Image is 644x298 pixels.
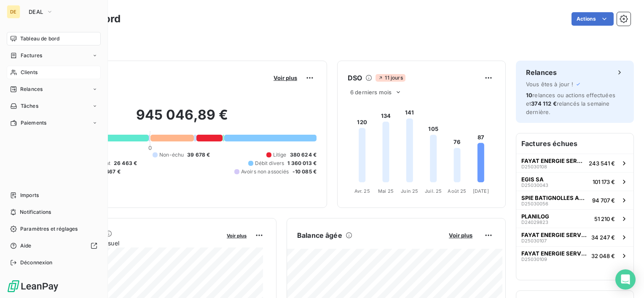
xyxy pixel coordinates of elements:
span: SPIE BATIGNOLLES AMITEC [521,194,589,201]
span: 32 048 € [591,253,615,259]
span: Débit divers [255,160,284,167]
button: FAYAT ENERGIE SERVICESD2503010932 048 € [516,246,633,265]
tspan: Mai 25 [378,188,394,194]
span: D25030108 [521,164,547,169]
tspan: Juin 25 [401,188,418,194]
tspan: Juil. 25 [425,188,442,194]
button: Voir plus [271,74,300,82]
span: 34 247 € [591,234,615,241]
span: Vous êtes à jour ! [526,81,573,88]
span: D25030043 [521,183,548,188]
span: Tâches [21,102,38,110]
span: 380 624 € [290,151,317,159]
h6: Balance âgée [297,230,342,240]
span: 0 [148,144,152,151]
span: 11 jours [376,74,405,82]
span: 6 derniers mois [350,89,392,96]
span: EGIS SA [521,176,544,183]
tspan: Avr. 25 [354,188,370,194]
h2: 945 046,89 € [48,106,317,132]
button: Actions [572,12,614,26]
span: 101 173 € [593,178,615,185]
a: Aide [7,239,101,253]
tspan: [DATE] [473,188,489,194]
span: D24029823 [521,220,548,225]
button: Voir plus [446,231,475,239]
span: D25030107 [521,238,547,243]
span: Tableau de bord [20,35,59,43]
span: Imports [20,192,39,199]
div: Open Intercom Messenger [615,269,636,290]
span: Clients [21,69,38,76]
span: 94 707 € [592,197,615,204]
button: FAYAT ENERGIE SERVICESD2503010734 247 € [516,228,633,246]
button: FAYAT ENERGIE SERVICESD25030108243 541 € [516,154,633,172]
span: DEAL [29,8,43,15]
span: 374 112 € [531,100,556,107]
span: FAYAT ENERGIE SERVICES [521,157,585,164]
span: Factures [21,52,42,59]
span: 51 210 € [594,216,615,222]
span: Avoirs non associés [241,168,289,176]
span: PLANILOG [521,213,549,220]
span: Relances [20,85,43,93]
button: PLANILOGD2402982351 210 € [516,209,633,228]
img: Logo LeanPay [7,279,59,293]
span: 1 360 013 € [287,160,317,167]
span: 243 541 € [589,160,615,167]
button: SPIE BATIGNOLLES AMITECD2503005694 707 € [516,191,633,209]
button: EGIS SAD25030043101 173 € [516,172,633,191]
h6: DSO [348,73,362,83]
tspan: Août 25 [448,188,466,194]
span: D25030109 [521,257,547,262]
span: Aide [20,242,32,250]
span: Non-échu [159,151,184,159]
span: FAYAT ENERGIE SERVICES [521,231,588,238]
span: 26 463 € [114,160,137,167]
span: Paramètres et réglages [20,225,78,233]
span: -10 085 € [292,168,317,176]
div: DE [7,5,20,19]
span: FAYAT ENERGIE SERVICES [521,250,588,257]
span: 10 [526,92,532,98]
span: Chiffre d'affaires mensuel [48,239,221,247]
span: relances ou actions effectuées et relancés la semaine dernière. [526,92,615,115]
button: Voir plus [224,231,249,239]
span: Déconnexion [20,259,53,266]
h6: Factures échues [516,133,633,154]
span: 39 678 € [187,151,210,159]
span: D25030056 [521,201,548,206]
span: Notifications [20,208,51,216]
span: Paiements [21,119,46,127]
span: Voir plus [227,233,247,239]
span: Voir plus [449,232,472,239]
span: Litige [273,151,287,159]
span: Voir plus [274,74,297,81]
h6: Relances [526,67,557,77]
